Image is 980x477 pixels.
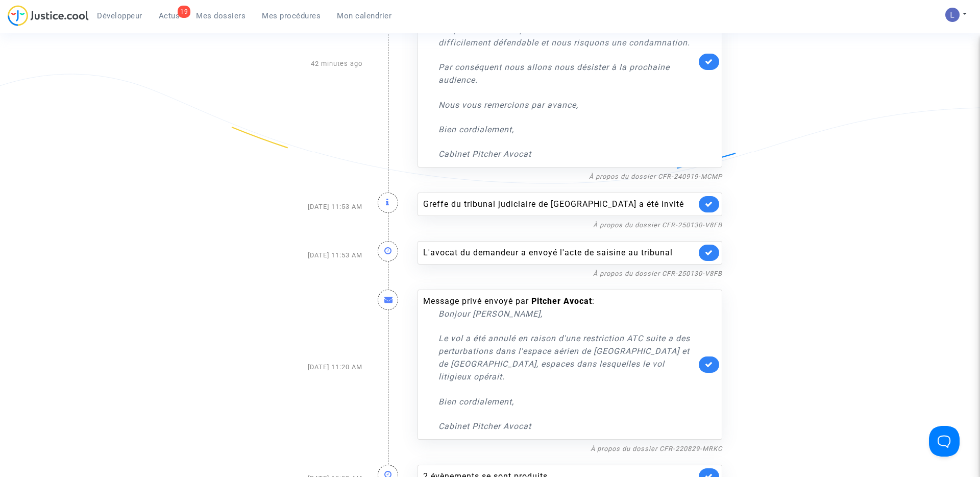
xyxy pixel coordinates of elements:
p: Cabinet Pitcher Avocat [438,148,696,160]
p: Bien cordialement, [438,123,696,136]
span: Mes dossiers [196,11,246,20]
a: À propos du dossier CFR-240919-MCMP [589,173,722,180]
a: À propos du dossier CFR-250130-V8FB [593,270,722,277]
span: Actus [159,11,180,20]
div: [DATE] 11:53 AM [250,231,370,279]
a: À propos du dossier CFR-220829-MRKC [591,445,722,452]
span: Mes procédures [262,11,321,20]
img: jc-logo.svg [8,5,89,26]
a: Mes dossiers [188,8,254,23]
div: [DATE] 11:53 AM [250,182,370,231]
span: Développeur [97,11,142,20]
a: Développeur [89,8,151,23]
div: Message privé envoyé par : [423,295,696,433]
a: Mes procédures [254,8,329,23]
a: 19Actus [151,8,188,23]
div: Greffe du tribunal judiciaire de [GEOGRAPHIC_DATA] a été invité [423,198,696,210]
iframe: Help Scout Beacon - Open [929,426,960,457]
p: Bonjour [PERSON_NAME], [438,307,696,320]
a: À propos du dossier CFR-250130-V8FB [593,221,722,229]
span: Mon calendrier [337,11,391,20]
p: Par conséquent nous allons nous désister à la prochaine audience. [438,61,696,86]
p: Le vol a été annulé en raison d'une restriction ATC suite a des perturbations dans l'espace aérie... [438,332,696,383]
img: AATXAJzI13CaqkJmx-MOQUbNyDE09GJ9dorwRvFSQZdH=s96-c [945,8,960,22]
p: Nous vous remercions par avance, [438,99,696,111]
div: [DATE] 11:20 AM [250,279,370,455]
div: 19 [178,6,190,18]
div: L'avocat du demandeur a envoyé l'acte de saisine au tribunal [423,247,696,259]
p: Cabinet Pitcher Avocat [438,420,696,433]
p: Bien cordialement, [438,395,696,408]
b: Pitcher Avocat [531,296,592,306]
a: Mon calendrier [329,8,400,23]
